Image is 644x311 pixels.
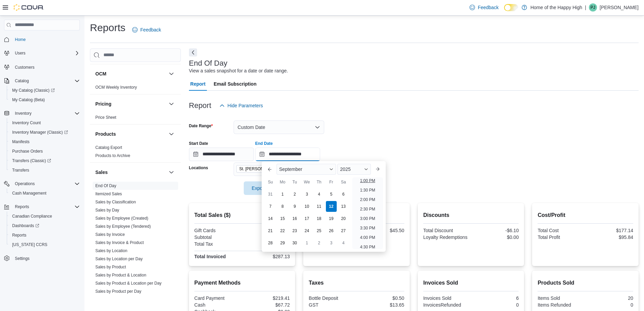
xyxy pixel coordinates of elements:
[1,109,82,118] button: Inventory
[12,214,52,219] span: Canadian Compliance
[326,177,337,187] div: Fr
[95,200,136,204] a: Sales by Classification
[9,157,54,165] a: Transfers (Classic)
[352,177,383,249] ul: Time
[95,232,125,237] span: Sales by Invoice
[9,166,80,174] span: Transfers
[12,203,80,211] span: Reports
[95,169,108,176] h3: Sales
[243,235,290,240] div: $272.98
[12,35,80,44] span: Home
[7,212,82,221] button: Canadian Compliance
[9,241,80,249] span: Washington CCRS
[12,36,28,44] a: Home
[95,131,166,137] button: Products
[228,102,263,109] span: Hide Parameters
[314,177,325,187] div: Th
[265,225,276,236] div: day-21
[504,11,504,12] span: Dark Mode
[9,189,49,197] a: Cash Management
[472,228,519,233] div: -$6.10
[95,192,122,196] a: Itemized Sales
[326,189,337,200] div: day-5
[190,77,206,91] span: Report
[9,128,80,136] span: Inventory Manager (Classic)
[265,201,276,212] div: day-7
[12,149,43,154] span: Purchase Orders
[9,231,80,239] span: Reports
[277,201,288,212] div: day-8
[472,295,519,301] div: 6
[289,213,300,224] div: day-16
[587,235,633,240] div: $95.84
[12,77,80,85] span: Catalog
[587,295,633,301] div: 20
[194,241,241,247] div: Total Tax
[12,88,55,93] span: My Catalog (Classic)
[302,225,312,236] div: day-24
[314,238,325,248] div: day-2
[12,109,34,117] button: Inventory
[95,289,141,294] a: Sales by Product per Day
[243,302,290,308] div: $67.72
[12,180,80,188] span: Operations
[12,254,32,263] a: Settings
[538,295,584,301] div: Items Sold
[314,201,325,212] div: day-11
[589,3,597,12] div: Parker Jones-Maclean
[538,279,633,287] h2: Products Sold
[189,141,208,146] label: Start Date
[338,213,349,224] div: day-20
[239,165,292,172] span: St. [PERSON_NAME] - Shoppes @ [PERSON_NAME] - Fire & Flower
[585,3,586,12] p: |
[302,177,312,187] div: We
[95,153,130,158] a: Products to Archive
[12,191,46,196] span: Cash Management
[264,188,350,249] div: September, 2025
[9,157,80,165] span: Transfers (Classic)
[194,254,226,259] strong: Total Invoiced
[12,254,80,263] span: Settings
[7,230,82,240] button: Reports
[265,213,276,224] div: day-14
[591,3,595,12] span: PJ
[9,96,80,104] span: My Catalog (Beta)
[326,201,337,212] div: day-12
[95,248,127,253] span: Sales by Location
[90,21,125,35] h1: Reports
[7,188,82,198] button: Cash Management
[587,228,633,233] div: $177.14
[504,4,518,11] input: Dark Mode
[189,48,197,57] button: Next
[95,216,148,221] a: Sales by Employee (Created)
[9,241,50,249] a: [US_STATE] CCRS
[478,4,498,11] span: Feedback
[95,281,162,286] span: Sales by Product & Location per Day
[265,238,276,248] div: day-28
[95,265,126,269] a: Sales by Product
[7,118,82,128] button: Inventory Count
[9,231,29,239] a: Reports
[95,131,116,137] h3: Products
[357,234,378,242] li: 4:00 PM
[357,243,378,251] li: 4:30 PM
[129,23,164,37] a: Feedback
[189,123,213,129] label: Date Range
[1,76,82,86] button: Catalog
[217,99,266,112] button: Hide Parameters
[1,253,82,263] button: Settings
[326,238,337,248] div: day-3
[9,147,46,155] a: Purchase Orders
[302,238,312,248] div: day-1
[338,238,349,248] div: day-4
[309,279,404,287] h2: Taxes
[279,166,302,172] span: September
[12,242,47,247] span: [US_STATE] CCRS
[95,115,116,120] span: Price Sheet
[338,201,349,212] div: day-13
[309,302,355,308] div: GST
[7,128,82,137] a: Inventory Manager (Classic)
[95,101,111,107] h3: Pricing
[95,264,126,270] span: Sales by Product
